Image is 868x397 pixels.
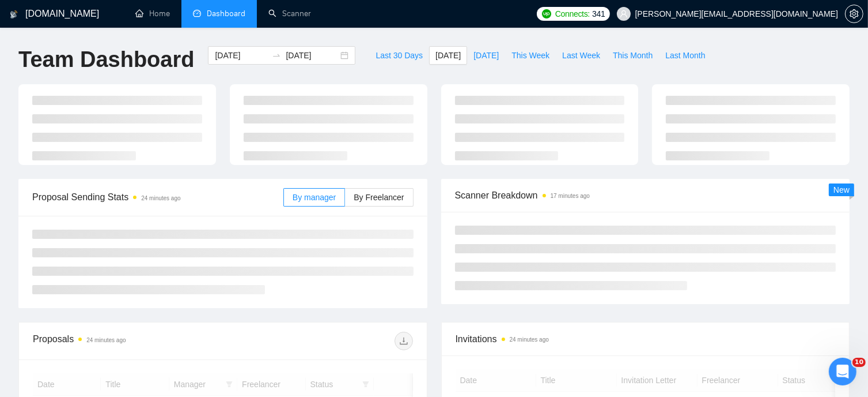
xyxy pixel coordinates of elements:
time: 24 minutes ago [510,336,549,343]
span: 341 [592,8,605,20]
span: This Month [613,49,653,62]
span: [DATE] [473,49,499,62]
time: 24 minutes ago [141,195,180,201]
span: Scanner Breakdown [455,188,836,203]
button: [DATE] [467,46,505,65]
span: This Week [511,49,549,62]
div: Proposals [33,332,223,350]
span: Invitations [456,332,836,346]
button: Last 30 Days [369,46,429,65]
span: New [833,185,850,194]
time: 24 minutes ago [86,337,126,343]
span: 10 [852,358,866,367]
span: dashboard [193,9,201,17]
input: End date [286,49,338,62]
span: setting [846,9,863,18]
h1: Team Dashboard [18,46,194,73]
span: Last Week [562,49,600,62]
span: Dashboard [207,9,245,18]
img: upwork-logo.png [542,9,551,18]
button: Last Month [659,46,711,65]
span: By manager [293,193,336,202]
iframe: Intercom live chat [829,358,856,385]
a: searchScanner [268,9,311,18]
input: Start date [215,49,267,62]
a: setting [845,9,863,18]
img: logo [10,5,18,24]
span: Last Month [665,49,705,62]
span: user [620,10,628,18]
span: to [272,51,281,60]
button: This Month [607,46,659,65]
span: Connects: [555,8,590,20]
span: swap-right [272,51,281,60]
button: This Week [505,46,556,65]
a: homeHome [135,9,170,18]
span: Last 30 Days [376,49,423,62]
time: 17 minutes ago [551,193,590,199]
span: [DATE] [435,49,461,62]
span: By Freelancer [354,193,404,202]
span: Proposal Sending Stats [32,190,283,204]
button: setting [845,5,863,23]
button: [DATE] [429,46,467,65]
button: Last Week [556,46,607,65]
